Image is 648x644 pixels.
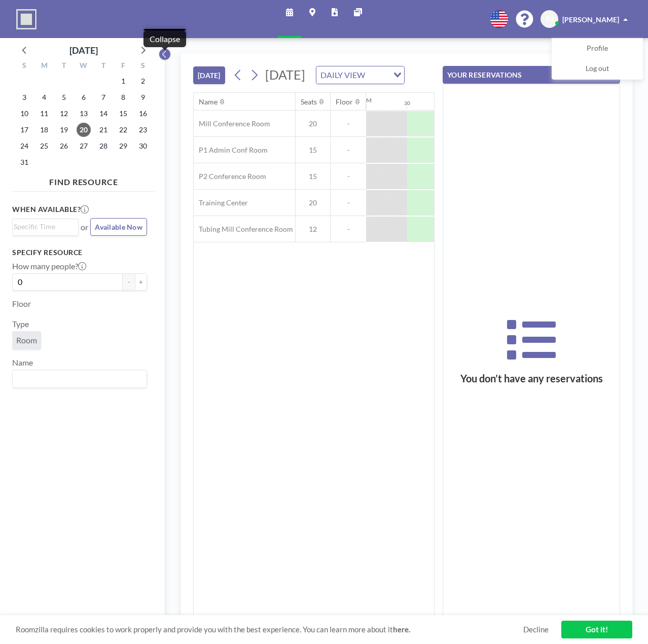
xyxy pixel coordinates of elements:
span: Thursday, August 14, 2025 [96,106,111,121]
span: Tuesday, August 5, 2025 [57,90,71,104]
div: Floor [336,97,353,106]
span: Wednesday, August 13, 2025 [77,106,91,121]
label: Type [12,319,29,329]
div: Collapse [150,34,180,44]
a: Got it! [561,621,632,638]
span: Friday, August 8, 2025 [116,90,130,104]
div: S [133,60,153,73]
span: Sunday, August 17, 2025 [17,123,31,137]
div: Search for option [13,219,78,234]
span: - [331,172,366,181]
span: Available Now [95,223,142,231]
img: organization-logo [16,9,37,29]
span: Sunday, August 31, 2025 [17,155,31,169]
span: Monday, August 25, 2025 [37,139,51,153]
h4: FIND RESOURCE [12,173,155,187]
div: 30 [404,100,410,106]
span: Sunday, August 10, 2025 [17,106,31,121]
label: Name [12,357,33,368]
span: - [331,146,366,155]
span: Thursday, August 7, 2025 [96,90,111,104]
div: Search for option [13,370,147,387]
span: Saturday, August 23, 2025 [136,123,150,137]
h3: Specify resource [12,248,147,257]
span: Tuesday, August 19, 2025 [57,123,71,137]
input: Search for option [368,68,387,82]
span: Thursday, August 21, 2025 [96,123,111,137]
span: Roomzilla requires cookies to work properly and provide you with the best experience. You can lea... [16,625,523,634]
span: Profile [587,44,608,54]
button: YOUR RESERVATIONS [443,66,620,84]
a: Profile [552,39,642,59]
span: Mill Conference Room [194,119,270,128]
span: Thursday, August 28, 2025 [96,139,111,153]
span: Saturday, August 30, 2025 [136,139,150,153]
div: [DATE] [69,43,98,57]
span: Saturday, August 2, 2025 [136,74,150,88]
div: Search for option [316,66,404,84]
div: M [34,60,54,73]
span: P2 Conference Room [194,172,266,181]
span: P1 Admin Conf Room [194,146,268,155]
div: T [93,60,113,73]
a: here. [393,625,410,634]
span: Wednesday, August 20, 2025 [77,123,91,137]
span: Friday, August 15, 2025 [116,106,130,121]
span: Wednesday, August 27, 2025 [77,139,91,153]
div: F [113,60,133,73]
span: 15 [296,172,330,181]
span: Sunday, August 3, 2025 [17,90,31,104]
span: Monday, August 18, 2025 [37,123,51,137]
span: [DATE] [265,67,305,82]
span: Friday, August 22, 2025 [116,123,130,137]
div: Name [199,97,218,106]
div: T [54,60,74,73]
span: 20 [296,198,330,207]
a: Log out [552,59,642,79]
button: + [135,273,147,291]
span: - [331,198,366,207]
span: Monday, August 11, 2025 [37,106,51,121]
div: W [74,60,94,73]
label: How many people? [12,261,86,271]
span: Wednesday, August 6, 2025 [77,90,91,104]
span: - [331,225,366,234]
span: Log out [586,64,609,74]
span: DAILY VIEW [318,68,367,82]
span: 12 [296,225,330,234]
span: or [81,222,88,232]
div: Seats [301,97,317,106]
span: 20 [296,119,330,128]
input: Search for option [14,221,73,232]
span: Saturday, August 16, 2025 [136,106,150,121]
span: Saturday, August 9, 2025 [136,90,150,104]
a: Decline [523,625,549,634]
h3: You don’t have any reservations [443,372,620,385]
span: Tuesday, August 12, 2025 [57,106,71,121]
span: [PERSON_NAME] [562,15,619,24]
span: - [331,119,366,128]
span: Friday, August 1, 2025 [116,74,130,88]
span: Tubing Mill Conference Room [194,225,293,234]
label: Floor [12,299,31,309]
span: Room [16,335,37,345]
input: Search for option [14,372,141,385]
span: Monday, August 4, 2025 [37,90,51,104]
span: 15 [296,146,330,155]
button: Available Now [90,218,147,236]
div: S [15,60,34,73]
button: - [123,273,135,291]
span: PJ [546,15,553,24]
span: Sunday, August 24, 2025 [17,139,31,153]
button: [DATE] [193,66,225,84]
span: Training Center [194,198,248,207]
span: Tuesday, August 26, 2025 [57,139,71,153]
span: Friday, August 29, 2025 [116,139,130,153]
